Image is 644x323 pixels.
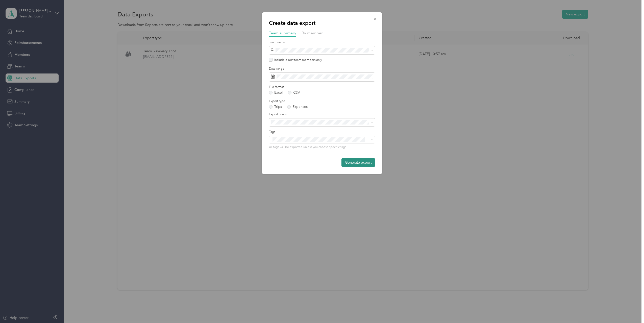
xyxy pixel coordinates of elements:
[269,105,282,109] label: Trips
[269,130,375,134] label: Tags
[269,112,375,117] label: Export content
[269,99,375,104] label: Export type
[269,19,375,27] p: Create data export
[341,158,375,167] button: Generate export
[273,58,322,62] label: Include direct team members only
[616,295,644,323] iframe: Everlance-gr Chat Button Frame
[269,67,375,71] label: Date range
[302,31,323,35] span: By member
[269,31,296,35] span: Team summary
[269,145,375,150] p: All tags will be exported unless you choose specific tags.
[269,91,283,94] label: Excel
[269,40,375,45] label: Team name
[269,85,375,89] label: File format
[288,91,300,94] label: CSV
[287,105,308,109] label: Expenses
